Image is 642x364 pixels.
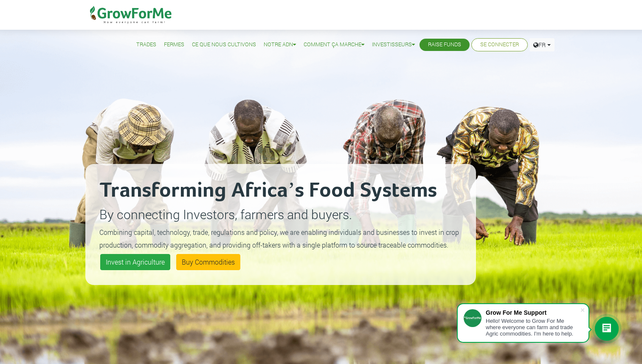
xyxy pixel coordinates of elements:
a: Trades [136,40,156,49]
a: Investisseurs [372,40,415,49]
a: Invest in Agriculture [100,254,170,270]
a: Raise Funds [428,40,461,49]
a: Se Connecter [480,40,519,49]
small: Combining capital, technology, trade, regulations and policy, we are enabling individuals and bus... [99,228,459,249]
div: Hello! Welcome to Grow For Me where everyone can farm and trade Agric commodities. I'm here to help. [486,318,580,337]
a: Ce que nous Cultivons [192,40,256,49]
a: Fermes [164,40,184,49]
a: FR [529,38,555,51]
a: Notre ADN [264,40,296,49]
h2: Transforming Africa’s Food Systems [99,178,462,203]
div: Grow For Me Support [486,309,580,316]
a: Comment ça Marche [304,40,364,49]
p: By connecting Investors, farmers and buyers. [99,205,462,224]
a: Buy Commodities [176,254,240,270]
